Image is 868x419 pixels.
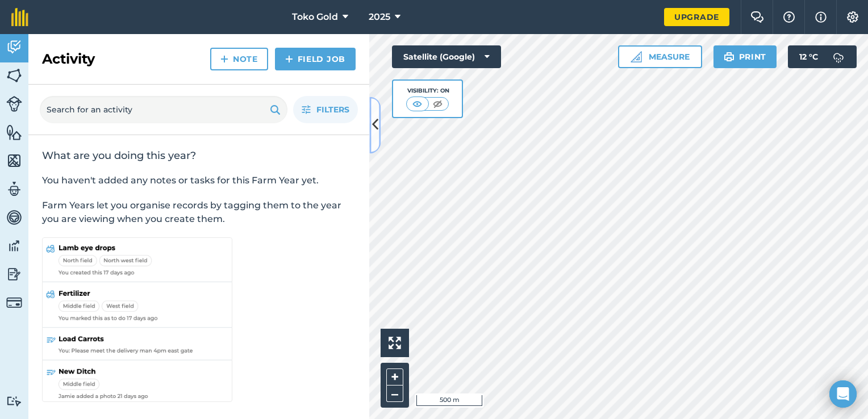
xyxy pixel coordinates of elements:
img: svg+xml;base64,PD94bWwgdmVyc2lvbj0iMS4wIiBlbmNvZGluZz0idXRmLTgiPz4KPCEtLSBHZW5lcmF0b3I6IEFkb2JlIE... [6,39,22,56]
h2: What are you doing this year? [42,149,356,162]
button: – [386,386,403,402]
p: You haven't added any notes or tasks for this Farm Year yet. [42,174,356,187]
img: svg+xml;base64,PHN2ZyB4bWxucz0iaHR0cDovL3d3dy53My5vcmcvMjAwMC9zdmciIHdpZHRoPSI1NiIgaGVpZ2h0PSI2MC... [6,124,22,141]
input: Search for an activity [40,96,287,123]
button: 12 °C [788,45,857,68]
span: 12 ° C [799,45,818,68]
a: Upgrade [664,8,729,26]
div: Open Intercom Messenger [829,380,857,408]
img: svg+xml;base64,PD94bWwgdmVyc2lvbj0iMS4wIiBlbmNvZGluZz0idXRmLTgiPz4KPCEtLSBHZW5lcmF0b3I6IEFkb2JlIE... [6,266,22,283]
img: svg+xml;base64,PHN2ZyB4bWxucz0iaHR0cDovL3d3dy53My5vcmcvMjAwMC9zdmciIHdpZHRoPSIxNCIgaGVpZ2h0PSIyNC... [220,52,228,66]
img: svg+xml;base64,PHN2ZyB4bWxucz0iaHR0cDovL3d3dy53My5vcmcvMjAwMC9zdmciIHdpZHRoPSI1NiIgaGVpZ2h0PSI2MC... [6,152,22,169]
img: Two speech bubbles overlapping with the left bubble in the forefront [750,11,764,23]
span: Toko Gold [292,10,338,24]
img: svg+xml;base64,PHN2ZyB4bWxucz0iaHR0cDovL3d3dy53My5vcmcvMjAwMC9zdmciIHdpZHRoPSIxOSIgaGVpZ2h0PSIyNC... [724,50,735,64]
img: svg+xml;base64,PHN2ZyB4bWxucz0iaHR0cDovL3d3dy53My5vcmcvMjAwMC9zdmciIHdpZHRoPSI1NiIgaGVpZ2h0PSI2MC... [6,67,22,84]
button: + [386,368,403,386]
img: svg+xml;base64,PHN2ZyB4bWxucz0iaHR0cDovL3d3dy53My5vcmcvMjAwMC9zdmciIHdpZHRoPSI1MCIgaGVpZ2h0PSI0MC... [431,98,445,110]
img: svg+xml;base64,PHN2ZyB4bWxucz0iaHR0cDovL3d3dy53My5vcmcvMjAwMC9zdmciIHdpZHRoPSIxNCIgaGVpZ2h0PSIyNC... [285,52,293,66]
img: svg+xml;base64,PD94bWwgdmVyc2lvbj0iMS4wIiBlbmNvZGluZz0idXRmLTgiPz4KPCEtLSBHZW5lcmF0b3I6IEFkb2JlIE... [6,396,22,407]
img: A cog icon [846,11,859,23]
a: Note [210,48,268,70]
button: Measure [618,45,702,68]
button: Filters [293,96,358,123]
img: A question mark icon [782,11,796,23]
div: Visibility: On [406,86,449,95]
img: svg+xml;base64,PHN2ZyB4bWxucz0iaHR0cDovL3d3dy53My5vcmcvMjAwMC9zdmciIHdpZHRoPSIxNyIgaGVpZ2h0PSIxNy... [815,10,827,24]
h2: Activity [42,50,95,68]
img: Four arrows, one pointing top left, one top right, one bottom right and the last bottom left [389,337,401,349]
span: 2025 [369,10,390,24]
img: fieldmargin Logo [11,8,28,26]
img: svg+xml;base64,PD94bWwgdmVyc2lvbj0iMS4wIiBlbmNvZGluZz0idXRmLTgiPz4KPCEtLSBHZW5lcmF0b3I6IEFkb2JlIE... [6,237,22,254]
img: Ruler icon [631,51,642,62]
img: svg+xml;base64,PD94bWwgdmVyc2lvbj0iMS4wIiBlbmNvZGluZz0idXRmLTgiPz4KPCEtLSBHZW5lcmF0b3I6IEFkb2JlIE... [6,295,22,311]
span: Filters [316,103,349,116]
img: svg+xml;base64,PD94bWwgdmVyc2lvbj0iMS4wIiBlbmNvZGluZz0idXRmLTgiPz4KPCEtLSBHZW5lcmF0b3I6IEFkb2JlIE... [6,181,22,198]
img: svg+xml;base64,PD94bWwgdmVyc2lvbj0iMS4wIiBlbmNvZGluZz0idXRmLTgiPz4KPCEtLSBHZW5lcmF0b3I6IEFkb2JlIE... [6,209,22,226]
img: svg+xml;base64,PHN2ZyB4bWxucz0iaHR0cDovL3d3dy53My5vcmcvMjAwMC9zdmciIHdpZHRoPSIxOSIgaGVpZ2h0PSIyNC... [270,103,281,116]
a: Field Job [275,48,356,70]
img: svg+xml;base64,PD94bWwgdmVyc2lvbj0iMS4wIiBlbmNvZGluZz0idXRmLTgiPz4KPCEtLSBHZW5lcmF0b3I6IEFkb2JlIE... [6,96,22,112]
img: svg+xml;base64,PD94bWwgdmVyc2lvbj0iMS4wIiBlbmNvZGluZz0idXRmLTgiPz4KPCEtLSBHZW5lcmF0b3I6IEFkb2JlIE... [827,45,850,68]
button: Print [713,45,777,68]
button: Satellite (Google) [392,45,501,68]
img: svg+xml;base64,PHN2ZyB4bWxucz0iaHR0cDovL3d3dy53My5vcmcvMjAwMC9zdmciIHdpZHRoPSI1MCIgaGVpZ2h0PSI0MC... [410,98,424,110]
p: Farm Years let you organise records by tagging them to the year you are viewing when you create t... [42,199,356,226]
